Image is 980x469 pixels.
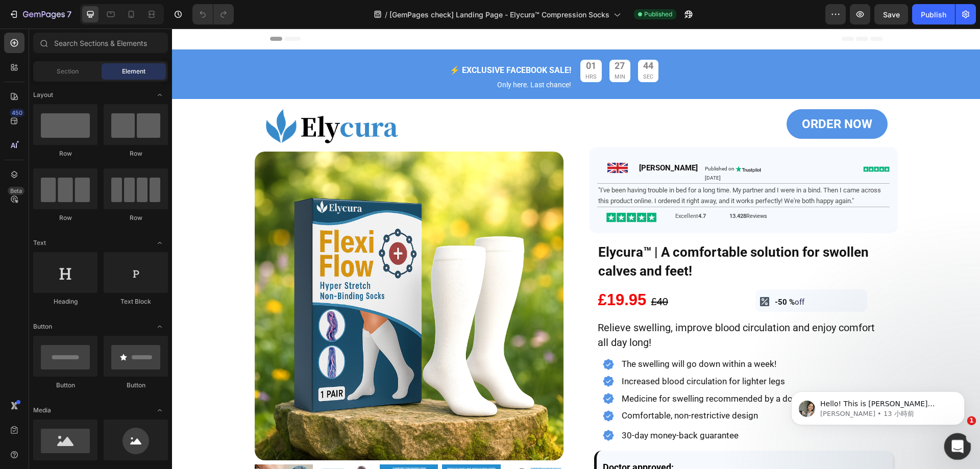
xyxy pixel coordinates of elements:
span: Only here. Last chance! [325,52,399,60]
strong: [PERSON_NAME] [467,135,526,144]
span: Published [644,10,672,19]
span: "I've been having trouble in bed for a long time. My partner and I were in a bind. Then I came ac... [426,158,709,176]
div: Heading [33,297,97,306]
span: 30-day money-back guarantee [450,402,567,412]
span: Text [33,238,46,248]
strong: £19.95 [426,262,475,280]
button: Publish [912,4,955,24]
div: Button [33,381,97,390]
span: / [385,9,387,20]
div: Row [104,149,168,158]
span: Published on [533,137,562,143]
span: Button [33,322,52,331]
iframe: Design area [172,29,980,469]
div: Publish [921,9,946,20]
span: Comfortable, non-restrictive design [450,382,586,392]
div: 44 [471,31,481,43]
strong: Elycura™ | A comfortable solution for swollen calves and feet! [426,216,697,250]
strong: 4.7 [526,184,534,191]
span: Toggle open [152,235,168,251]
p: HRS [413,43,425,54]
span: off [623,269,632,278]
span: Section [57,67,79,76]
div: Button [104,381,168,390]
span: Save [883,10,900,19]
span: Excellent [503,184,534,191]
strong: ⚡️ EXCLUSIVE FACEBOOK SALE! [278,37,399,46]
span: 1 [967,416,976,426]
p: SEC [471,43,481,54]
span: [GemPages check] Landing Page - Elycura™ Compression Socks [389,9,609,20]
span: [DATE] [533,146,549,152]
div: Row [33,213,97,223]
img: 1750511701-Black%20and%20Grey%20Minimal%20Invoice%20%2814%29.png [435,134,456,144]
div: 01 [413,31,425,43]
div: Beta [8,187,24,195]
div: 27 [443,31,453,43]
iframe: Intercom live chat [944,433,971,460]
div: Row [104,213,168,223]
div: Text Block [104,297,168,306]
button: Save [874,4,908,24]
iframe: Intercom notifications 訊息 [776,370,980,441]
s: 40 [485,267,496,279]
p: 7 [67,8,71,20]
img: 1732104517-WrinKolex%20%283%29.png [691,138,718,143]
strong: -50 % [603,269,623,278]
img: 1732100905-Trustpilot_Logo_%282022%29.png [563,137,589,143]
strong: 13.428 [557,184,574,191]
div: Undo/Redo [192,4,234,24]
span: Increased blood circulation for lighter legs [450,348,613,358]
span: Toggle open [152,87,168,103]
s: £ [479,267,485,279]
button: 7 [4,4,76,24]
span: Toggle open [152,402,168,418]
img: 1732104517-WrinKolex%20%283%29.png [434,184,485,194]
span: Layout [33,90,53,100]
p: MIN [443,43,453,54]
span: Reviews [574,184,595,191]
strong: ORDER NOW [630,88,700,103]
span: Toggle open [152,318,168,335]
input: Search Sections & Elements [33,33,168,53]
a: ORDER NOW [615,81,716,111]
strong: Doctor approved: [431,433,502,444]
div: 450 [10,109,24,117]
span: Relieve swelling, improve blood circulation and enjoy comfort all day long! [426,293,703,320]
div: Row [33,149,97,158]
span: Media [33,406,51,415]
span: The swelling will go down within a week! [450,330,604,340]
span: Medicine for swelling recommended by a doctor [450,365,636,375]
span: Element [122,67,145,76]
img: gempages_578420484106879719-69f19d0b-d1c6-4f3f-aa39-96c28915b84b.png [83,81,237,115]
